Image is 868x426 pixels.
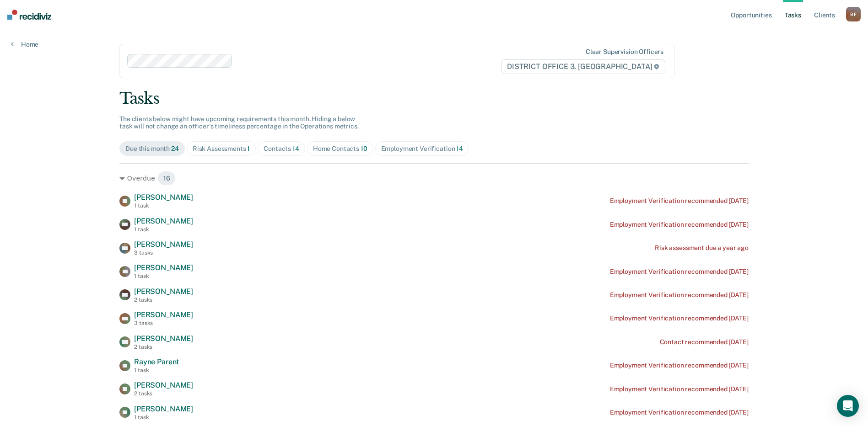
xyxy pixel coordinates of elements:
span: 10 [361,145,367,152]
a: Home [11,40,38,48]
div: Employment Verification recommended [DATE] [610,314,749,322]
div: Open Intercom Messenger [837,395,859,417]
div: Employment Verification recommended [DATE] [610,291,749,299]
div: Employment Verification [381,145,463,153]
div: Tasks [119,89,749,108]
span: [PERSON_NAME] [134,287,193,296]
div: Employment Verification recommended [DATE] [610,385,749,393]
span: [PERSON_NAME] [134,263,193,272]
span: 14 [292,145,299,152]
div: 1 task [134,414,193,421]
div: Contacts [264,145,299,153]
div: 2 tasks [134,344,193,350]
span: [PERSON_NAME] [134,310,193,319]
div: Employment Verification recommended [DATE] [610,197,749,205]
span: Rayne Parent [134,357,179,366]
div: Clear supervision officers [586,48,663,56]
span: 14 [456,145,463,152]
div: 1 task [134,226,193,233]
span: 16 [157,171,176,186]
div: Home Contacts [313,145,367,153]
span: [PERSON_NAME] [134,193,193,202]
div: Overdue 16 [119,171,749,186]
div: Contact recommended [DATE] [660,338,749,346]
div: Risk Assessments [193,145,250,153]
div: B F [846,7,861,21]
div: 1 task [134,273,193,279]
span: [PERSON_NAME] [134,334,193,343]
span: 24 [171,145,179,152]
span: [PERSON_NAME] [134,217,193,225]
div: Employment Verification recommended [DATE] [610,268,749,276]
div: 2 tasks [134,390,193,397]
span: The clients below might have upcoming requirements this month. Hiding a below task will not chang... [119,115,359,130]
div: 3 tasks [134,250,193,256]
div: Employment Verification recommended [DATE] [610,362,749,369]
div: 3 tasks [134,320,193,326]
div: Risk assessment due a year ago [655,244,749,252]
div: 2 tasks [134,297,193,303]
div: 1 task [134,202,193,209]
span: DISTRICT OFFICE 3, [GEOGRAPHIC_DATA] [501,59,665,74]
div: Due this month [125,145,179,153]
div: Employment Verification recommended [DATE] [610,221,749,229]
span: [PERSON_NAME] [134,405,193,413]
div: Employment Verification recommended [DATE] [610,409,749,416]
img: Recidiviz [7,10,51,20]
span: [PERSON_NAME] [134,240,193,249]
div: 1 task [134,367,179,373]
span: 1 [247,145,250,152]
button: BF [846,7,861,21]
span: [PERSON_NAME] [134,381,193,389]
